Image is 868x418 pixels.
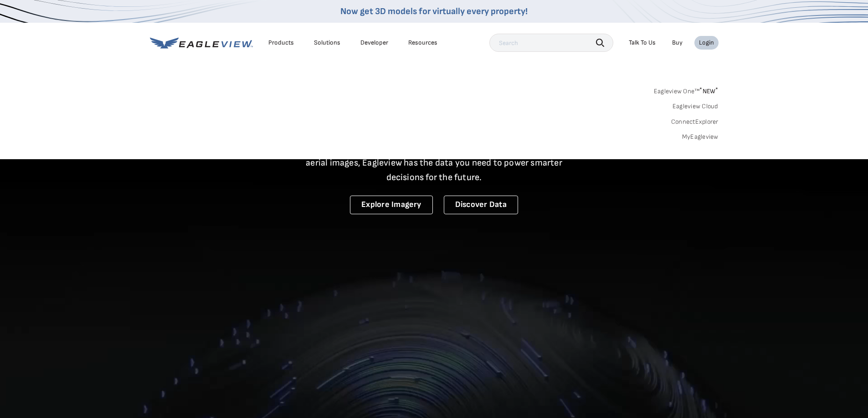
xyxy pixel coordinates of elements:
[699,39,714,47] div: Login
[489,34,613,52] input: Search
[682,133,719,141] a: MyEagleview
[340,6,528,17] a: Now get 3D models for virtually every property!
[444,196,518,214] a: Discover Data
[673,102,719,111] a: Eagleview Cloud
[314,39,340,47] div: Solutions
[699,87,718,95] span: NEW
[671,118,719,126] a: ConnectExplorer
[360,39,388,47] a: Developer
[672,39,683,47] a: Buy
[654,85,719,95] a: Eagleview One™*NEW*
[350,196,433,214] a: Explore Imagery
[408,39,437,47] div: Resources
[295,141,574,185] p: A new era starts here. Built on more than 3.5 billion high-resolution aerial images, Eagleview ha...
[268,39,294,47] div: Products
[629,39,656,47] div: Talk To Us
